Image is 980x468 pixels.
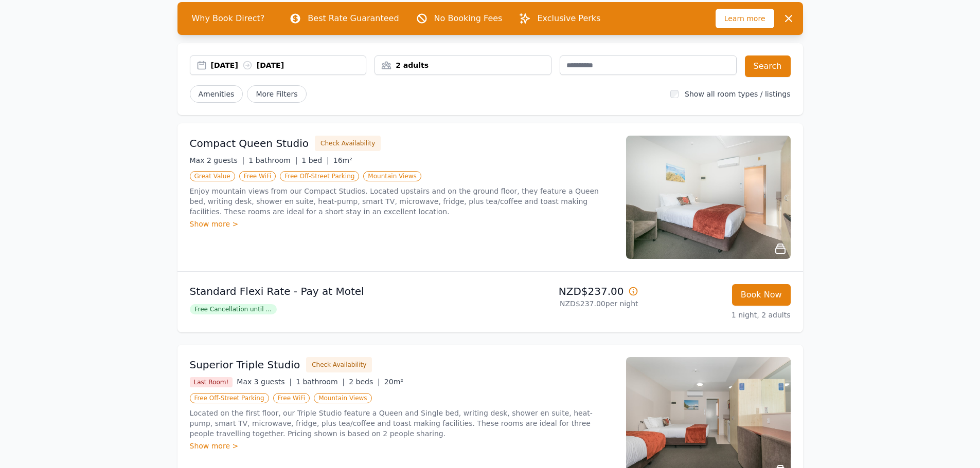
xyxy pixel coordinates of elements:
div: [DATE] [DATE] [211,60,366,70]
button: Book Now [732,284,791,306]
span: Free Cancellation until ... [190,304,277,314]
span: Free WiFi [273,393,310,403]
button: Check Availability [306,357,372,372]
span: Mountain Views [314,393,371,403]
p: Exclusive Perks [537,12,600,25]
span: Max 3 guests | [237,378,292,386]
div: Show more > [190,219,614,229]
span: More Filters [247,85,306,103]
span: Max 2 guests | [190,156,245,164]
button: Search [745,55,791,77]
p: NZD$237.00 [494,284,638,298]
span: Great Value [190,171,235,181]
p: NZD$237.00 per night [494,298,638,309]
h3: Superior Triple Studio [190,358,300,372]
label: Show all room types / listings [685,90,790,98]
p: Located on the first floor, our Triple Studio feature a Queen and Single bed, writing desk, showe... [190,408,614,439]
span: 1 bathroom | [248,156,297,164]
div: 2 adults [375,60,551,70]
span: 2 beds | [349,378,380,386]
span: Free Off-Street Parking [190,393,269,403]
p: Enjoy mountain views from our Compact Studios. Located upstairs and on the ground floor, they fea... [190,186,614,217]
p: Standard Flexi Rate - Pay at Motel [190,284,486,298]
p: No Booking Fees [434,12,503,25]
div: Show more > [190,441,614,451]
span: 20m² [384,378,403,386]
h3: Compact Queen Studio [190,136,309,151]
span: Mountain Views [363,171,421,181]
span: Why Book Direct? [184,8,273,29]
span: 1 bathroom | [296,378,345,386]
span: Free WiFi [239,171,276,181]
p: Best Rate Guaranteed [308,12,399,25]
button: Amenities [190,85,243,103]
button: Check Availability [315,136,381,151]
span: Free Off-Street Parking [280,171,359,181]
span: Learn more [716,9,774,28]
span: 16m² [333,156,352,164]
p: 1 night, 2 adults [647,310,791,320]
span: Last Room! [190,377,233,387]
span: 1 bed | [301,156,329,164]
